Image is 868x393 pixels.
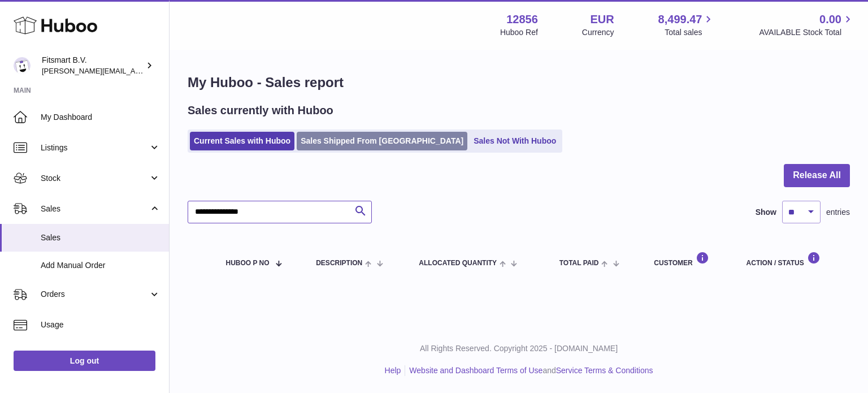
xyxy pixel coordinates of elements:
h1: My Huboo - Sales report [188,74,850,92]
a: Log out [14,351,155,371]
label: Show [756,207,776,218]
span: Listings [41,142,149,153]
span: Total sales [665,27,715,38]
strong: 12856 [506,12,538,27]
span: Usage [41,319,160,330]
div: Fitsmart B.V. [42,55,144,76]
div: Huboo Ref [500,27,538,38]
a: Current Sales with Huboo [190,132,294,150]
strong: EUR [590,12,614,27]
a: 8,499.47 Total sales [658,12,715,38]
span: 8,499.47 [658,12,702,27]
span: Description [316,260,362,267]
button: Release All [784,164,850,187]
div: Customer [654,252,723,267]
span: Total paid [559,260,599,267]
div: Action / Status [747,252,839,267]
span: Sales [41,204,149,214]
span: Sales [41,232,160,243]
span: Orders [41,289,149,300]
span: Stock [41,173,149,184]
p: All Rights Reserved. Copyright 2025 - [DOMAIN_NAME] [179,343,859,354]
span: My Dashboard [41,112,160,123]
span: Add Manual Order [41,260,160,271]
span: 0.00 [819,12,841,27]
a: Sales Not With Huboo [470,132,560,150]
span: [PERSON_NAME][EMAIL_ADDRESS][DOMAIN_NAME] [42,66,227,75]
a: Help [385,366,401,375]
img: jonathan@leaderoo.com [14,57,31,74]
span: ALLOCATED Quantity [419,260,497,267]
a: 0.00 AVAILABLE Stock Total [759,12,854,38]
span: AVAILABLE Stock Total [759,27,854,38]
a: Website and Dashboard Terms of Use [409,366,542,375]
a: Service Terms & Conditions [556,366,653,375]
span: Huboo P no [226,260,270,267]
a: Sales Shipped From [GEOGRAPHIC_DATA] [297,132,467,150]
h2: Sales currently with Huboo [188,103,333,118]
li: and [405,365,653,376]
span: entries [826,207,850,218]
div: Currency [582,27,614,38]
